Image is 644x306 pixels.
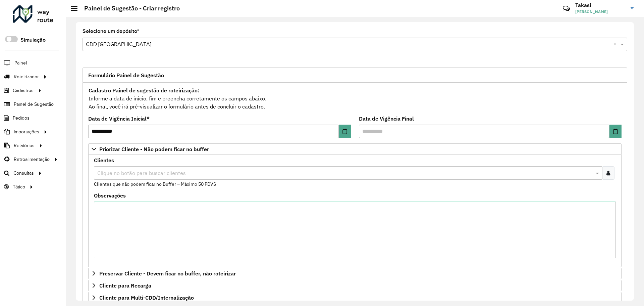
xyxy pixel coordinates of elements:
span: Cadastros [13,87,34,94]
strong: Cadastro Painel de sugestão de roteirização: [89,87,199,94]
span: Painel [14,59,27,67]
a: Cliente para Multi-CDD/Internalização [88,292,622,303]
span: Pedidos [13,115,30,122]
span: Painel de Sugestão [14,101,54,108]
a: Preservar Cliente - Devem ficar no buffer, não roteirizar [88,268,622,279]
span: Importações [14,128,39,135]
a: Priorizar Cliente - Não podem ficar no buffer [88,143,622,155]
label: Observações [94,191,126,200]
span: Clear all [613,40,619,48]
span: Preservar Cliente - Devem ficar no buffer, não roteirizar [99,271,236,276]
label: Data de Vigência Inicial [88,115,150,123]
span: Tático [13,183,25,190]
h3: Takasi [575,2,626,8]
h2: Painel de Sugestão - Criar registro [77,5,180,12]
label: Data de Vigência Final [359,115,414,123]
span: Relatórios [14,142,35,149]
div: Informe a data de inicio, fim e preencha corretamente os campos abaixo. Ao final, você irá pré-vi... [88,86,622,111]
span: Consultas [13,170,34,177]
div: Priorizar Cliente - Não podem ficar no buffer [88,155,622,267]
span: [PERSON_NAME] [575,9,626,15]
span: Roteirizador [14,73,39,80]
label: Simulação [20,36,46,44]
a: Contato Rápido [559,1,574,16]
span: Cliente para Recarga [99,283,151,288]
span: Priorizar Cliente - Não podem ficar no buffer [99,146,209,152]
span: Formulário Painel de Sugestão [88,73,164,78]
small: Clientes que não podem ficar no Buffer – Máximo 50 PDVS [94,181,216,187]
button: Choose Date [339,125,351,138]
span: Cliente para Multi-CDD/Internalização [99,295,194,300]
span: Retroalimentação [14,156,50,163]
a: Cliente para Recarga [88,280,622,291]
label: Clientes [94,156,114,164]
button: Choose Date [609,125,622,138]
label: Selecione um depósito [83,27,139,35]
